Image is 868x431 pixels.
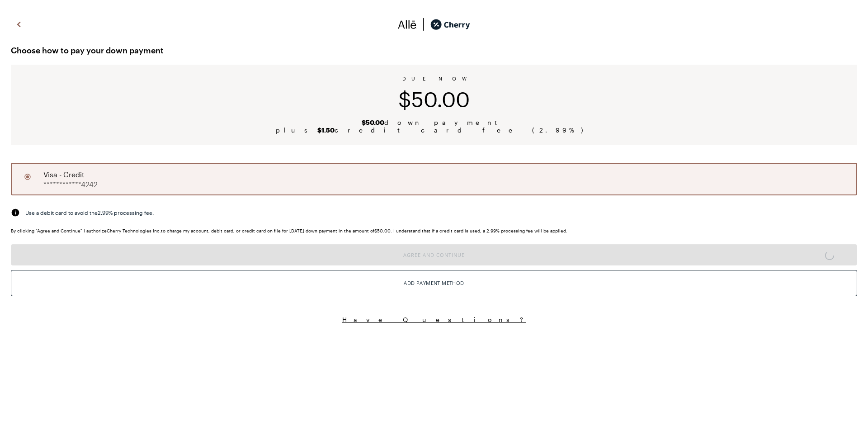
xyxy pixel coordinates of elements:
span: DUE NOW [402,76,466,81]
button: Have Questions? [11,315,857,324]
span: Choose how to pay your down payment [11,43,857,57]
img: svg%3e [14,18,24,31]
b: $1.50 [317,126,335,134]
img: svg%3e [417,18,430,31]
span: plus credit card fee ( 2.99 %) [276,126,592,134]
img: cherry_black_logo-DrOE_MJI.svg [430,18,470,31]
button: Agree and Continue [11,244,857,265]
img: svg%3e [11,208,20,217]
img: svg%3e [398,18,417,31]
button: Add Payment Method [11,270,857,296]
span: Use a debit card to avoid the 2.99 % processing fee. [25,208,154,217]
span: visa - credit [43,169,85,180]
span: down payment [362,118,506,126]
span: $50.00 [398,87,470,111]
div: By clicking "Agree and Continue" I authorize Cherry Technologies Inc. to charge my account, debit... [11,228,857,233]
b: $50.00 [362,118,384,126]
